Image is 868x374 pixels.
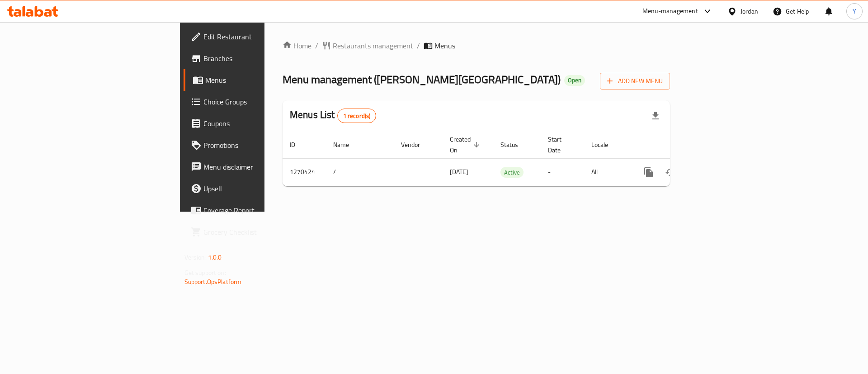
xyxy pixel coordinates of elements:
[450,134,482,156] span: Created On
[322,40,413,51] a: Restaurants management
[184,251,207,263] span: Version:
[338,112,376,120] span: 1 record(s)
[203,96,318,107] span: Choice Groups
[203,161,318,172] span: Menu disclaimer
[591,139,620,150] span: Locale
[184,178,325,199] a: Upsell
[333,40,413,51] span: Restaurants management
[184,69,325,91] a: Menus
[564,75,585,86] div: Open
[564,76,585,84] span: Open
[203,205,318,216] span: Coverage Report
[203,227,318,237] span: Grocery Checklist
[450,166,468,178] span: [DATE]
[853,6,856,16] span: Y
[184,221,325,243] a: Grocery Checklist
[184,134,325,156] a: Promotions
[184,26,325,47] a: Edit Restaurant
[205,75,318,85] span: Menus
[184,91,325,113] a: Choice Groups
[548,134,573,156] span: Start Date
[283,40,670,51] nav: breadcrumb
[741,6,758,16] div: Jordan
[184,276,242,288] a: Support.OpsPlatform
[434,40,455,51] span: Menus
[401,139,432,150] span: Vendor
[184,267,226,279] span: Get support on:
[417,40,420,51] li: /
[500,167,524,178] div: Active
[607,76,663,87] span: Add New Menu
[203,53,318,64] span: Branches
[500,139,530,150] span: Status
[208,251,222,263] span: 1.0.0
[203,118,318,129] span: Coupons
[326,158,394,186] td: /
[283,131,732,186] table: enhanced table
[203,140,318,151] span: Promotions
[203,183,318,194] span: Upsell
[184,47,325,69] a: Branches
[337,109,377,123] div: Total records count
[290,139,307,150] span: ID
[645,105,666,127] div: Export file
[660,161,681,183] button: Change Status
[203,31,318,42] span: Edit Restaurant
[500,167,524,178] span: Active
[642,6,698,17] div: Menu-management
[184,199,325,221] a: Coverage Report
[283,69,561,90] span: Menu management ( [PERSON_NAME][GEOGRAPHIC_DATA] )
[333,139,361,150] span: Name
[184,156,325,178] a: Menu disclaimer
[631,131,732,159] th: Actions
[638,161,660,183] button: more
[290,108,376,123] h2: Menus List
[184,113,325,134] a: Coupons
[541,158,584,186] td: -
[600,73,670,90] button: Add New Menu
[584,158,631,186] td: All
